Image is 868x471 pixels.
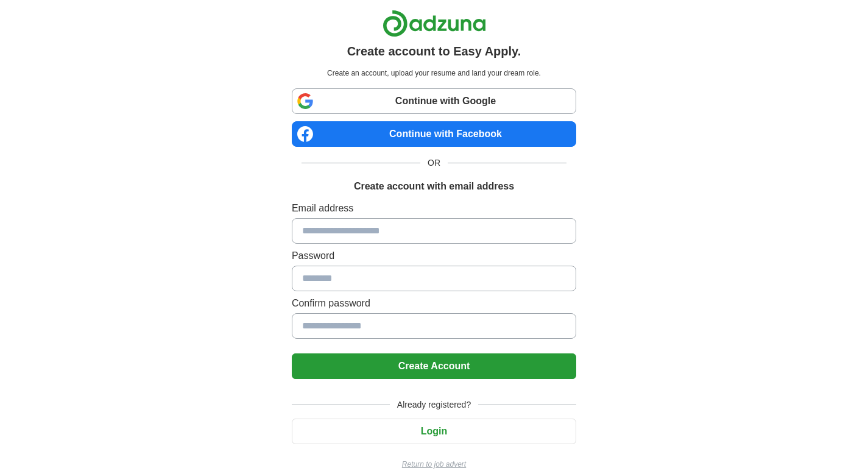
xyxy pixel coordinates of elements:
[292,201,576,216] label: Email address
[390,398,478,411] span: Already registered?
[383,10,486,37] img: Adzuna logo
[294,68,574,79] p: Create an account, upload your resume and land your dream role.
[292,249,576,263] label: Password
[292,88,576,114] a: Continue with Google
[292,419,576,444] button: Login
[292,459,576,470] a: Return to job advert
[347,42,521,60] h1: Create account to Easy Apply.
[292,121,576,147] a: Continue with Facebook
[420,157,448,169] span: OR
[292,426,576,436] a: Login
[292,296,576,311] label: Confirm password
[354,179,514,194] h1: Create account with email address
[292,353,576,379] button: Create Account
